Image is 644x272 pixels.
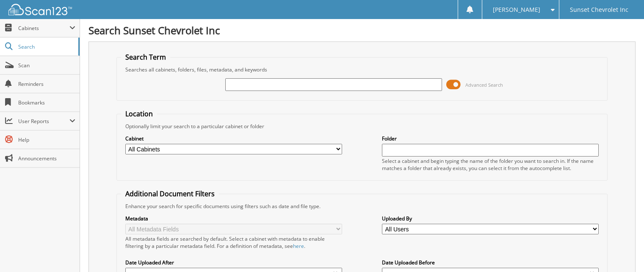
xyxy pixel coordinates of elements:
span: Sunset Chevrolet Inc [570,7,628,12]
div: Select a cabinet and begin typing the name of the folder you want to search in. If the name match... [382,157,599,172]
label: Date Uploaded Before [382,259,599,266]
div: Searches all cabinets, folders, files, metadata, and keywords [121,66,603,73]
label: Uploaded By [382,215,599,222]
legend: Additional Document Filters [121,189,219,198]
span: [PERSON_NAME] [493,7,540,12]
div: Enhance your search for specific documents using filters such as date and file type. [121,203,603,210]
label: Cabinet [125,135,342,142]
span: Reminders [18,80,75,88]
label: Date Uploaded After [125,259,342,266]
a: here [293,242,304,250]
legend: Search Term [121,52,170,62]
span: Scan [18,62,75,69]
legend: Location [121,109,157,118]
span: User Reports [18,118,69,125]
span: Advanced Search [465,82,503,88]
span: Search [18,43,74,50]
label: Metadata [125,215,342,222]
span: Help [18,136,75,143]
span: Bookmarks [18,99,75,106]
label: Folder [382,135,599,142]
img: scan123-logo-white.svg [8,4,72,15]
div: Optionally limit your search to a particular cabinet or folder [121,123,603,130]
h1: Search Sunset Chevrolet Inc [88,23,636,37]
span: Announcements [18,155,75,162]
span: Cabinets [18,25,69,32]
div: All metadata fields are searched by default. Select a cabinet with metadata to enable filtering b... [125,235,342,250]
